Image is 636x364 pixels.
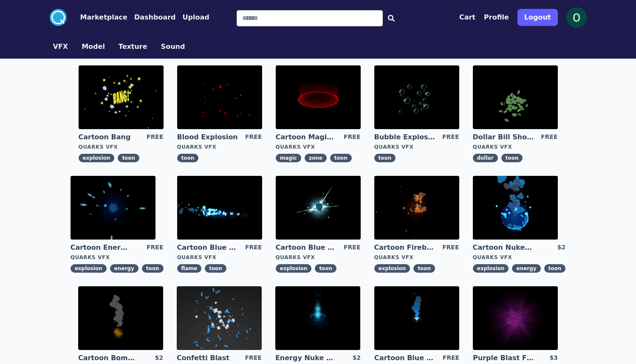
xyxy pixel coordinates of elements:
img: imgAlt [71,176,155,240]
a: Cartoon Energy Explosion [71,243,132,252]
img: imgAlt [177,176,262,240]
img: imgAlt [276,176,361,240]
a: Cartoon Bomb Fuse [78,353,139,363]
input: Search [237,10,383,26]
button: Dashboard [134,12,176,23]
span: toon [315,264,336,273]
span: explosion [79,154,115,162]
a: Marketplace [67,12,127,23]
div: $3 [550,353,558,363]
img: imgAlt [374,286,459,350]
div: FREE [541,133,557,142]
img: imgAlt [275,286,360,350]
div: Quarks VFX [473,254,566,261]
div: Quarks VFX [177,254,262,261]
div: Quarks VFX [71,254,164,261]
img: imgAlt [374,65,459,129]
span: toon [177,154,199,162]
a: Sound [154,42,192,52]
a: Cartoon Blue Gas Explosion [276,243,337,252]
img: imgAlt [473,286,558,350]
div: $2 [155,353,163,363]
span: toon [142,264,164,273]
div: FREE [245,243,262,252]
a: Confetti Blast [177,353,238,363]
div: FREE [344,243,360,252]
a: Cartoon Blue Flamethrower [177,243,238,252]
div: FREE [147,133,163,142]
img: imgAlt [78,286,163,350]
span: toon [544,264,566,273]
button: Upload [182,12,209,23]
span: toon [374,154,396,162]
a: Cartoon Bang [79,133,140,142]
img: profile [566,7,587,28]
button: Sound [161,42,185,52]
img: imgAlt [276,65,361,129]
button: Texture [119,42,147,52]
div: Quarks VFX [276,144,361,150]
span: explosion [71,264,107,273]
span: flame [177,264,202,273]
a: Upload [175,12,209,23]
img: imgAlt [177,286,262,350]
a: Model [75,42,112,52]
a: Energy Nuke Muzzle Flash [275,353,336,363]
button: Logout [517,9,558,26]
div: FREE [344,133,360,142]
span: energy [110,264,139,273]
a: VFX [46,42,75,52]
span: toon [118,154,139,162]
a: Cartoon Magic Zone [276,133,337,142]
span: zone [305,154,327,162]
div: Quarks VFX [374,144,459,150]
a: Cartoon Blue Flare [374,353,435,363]
div: FREE [147,243,163,252]
img: imgAlt [177,65,262,129]
button: Marketplace [80,12,127,23]
img: imgAlt [79,65,164,129]
div: $2 [557,243,565,252]
a: Logout [517,6,558,29]
span: toon [205,264,226,273]
div: Quarks VFX [177,144,262,150]
span: explosion [276,264,312,273]
div: $2 [353,353,361,363]
button: Model [82,42,105,52]
a: Bubble Explosion [374,133,435,142]
img: imgAlt [374,176,459,240]
img: imgAlt [473,65,558,129]
div: FREE [442,243,459,252]
span: toon [501,154,523,162]
div: Quarks VFX [374,254,459,261]
span: magic [276,154,301,162]
img: imgAlt [473,176,558,240]
div: FREE [442,133,459,142]
div: Quarks VFX [276,254,361,261]
a: Purple Blast Fireworks [473,353,534,363]
button: Cart [459,12,475,23]
a: Blood Explosion [177,133,238,142]
div: Quarks VFX [79,144,164,150]
span: explosion [374,264,410,273]
div: FREE [443,353,459,363]
a: Cartoon Fireball Explosion [374,243,435,252]
span: explosion [473,264,509,273]
button: Profile [484,12,509,23]
div: Quarks VFX [473,144,558,150]
a: Texture [112,42,154,52]
span: energy [512,264,540,273]
span: toon [330,154,352,162]
a: Dollar Bill Shower [473,133,534,142]
a: Dashboard [127,12,176,23]
div: FREE [245,353,261,363]
span: dollar [473,154,498,162]
a: Cartoon Nuke Energy Explosion [473,243,534,252]
div: FREE [245,133,262,142]
span: toon [413,264,435,273]
button: VFX [53,42,68,52]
